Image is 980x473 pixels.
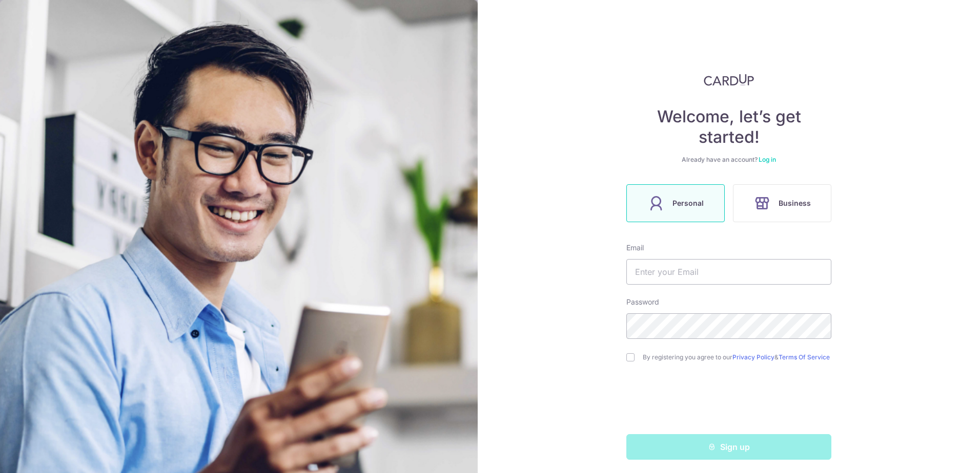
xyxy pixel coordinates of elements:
[672,197,704,209] span: Personal
[732,353,774,361] a: Privacy Policy
[622,184,729,222] a: Personal
[626,156,831,164] div: Already have an account?
[729,184,835,222] a: Business
[704,74,754,86] img: CardUp Logo
[779,197,811,209] span: Business
[651,382,807,422] iframe: reCAPTCHA
[626,259,831,285] input: Enter your Email
[626,106,831,147] h4: Welcome, let’s get started!
[779,353,830,361] a: Terms Of Service
[643,353,831,361] label: By registering you agree to our &
[626,297,659,307] label: Password
[626,243,644,253] label: Email
[759,156,776,163] a: Log in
